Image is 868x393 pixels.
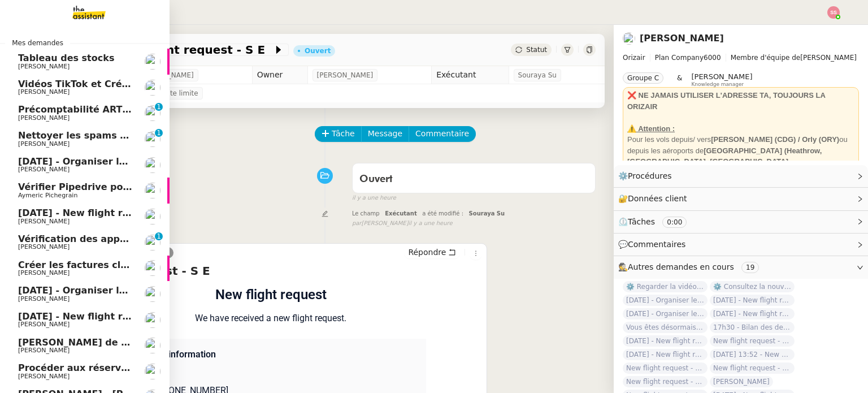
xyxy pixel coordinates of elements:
img: users%2FC9SBsJ0duuaSgpQFj5LgoEX8n0o2%2Favatar%2Fec9d51b8-9413-4189-adfb-7be4d8c96a3c [623,32,635,45]
span: Mes demandes [5,37,70,49]
nz-tag: Groupe C [623,72,663,84]
p: 1 [157,232,161,243]
span: [DATE] - Organiser le vol pour [PERSON_NAME] [18,285,258,296]
span: Souraya Su [469,210,505,217]
div: Ouvert [305,47,331,54]
img: users%2FCk7ZD5ubFNWivK6gJdIkoi2SB5d2%2Favatar%2F3f84dbb7-4157-4842-a987-fca65a8b7a9a [145,80,160,96]
img: users%2F1PNv5soDtMeKgnH5onPMHqwjzQn1%2Favatar%2Fd0f44614-3c2d-49b8-95e9-0356969fcfd1 [145,183,160,198]
span: Nettoyer les spams des emails - octobre 2025 [18,130,252,141]
span: Exécutant [385,210,417,217]
span: [PERSON_NAME] [623,52,859,63]
strong: [GEOGRAPHIC_DATA] (Heathrow, [GEOGRAPHIC_DATA], [GEOGRAPHIC_DATA], [GEOGRAPHIC_DATA]) [627,146,822,177]
span: [PERSON_NAME] [18,114,70,122]
span: Knowledge manager [691,81,744,88]
span: Message [368,127,402,140]
span: [PERSON_NAME] [18,218,70,225]
span: [PERSON_NAME] [18,269,70,277]
span: [DATE] - New flight request - [PERSON_NAME] [623,335,708,347]
span: 🕵️ [618,262,763,271]
span: [PERSON_NAME] [18,140,70,148]
small: [PERSON_NAME] [352,219,453,228]
span: il y a une heure [409,219,453,228]
span: [DATE] - New flight request - [PERSON_NAME] [710,308,795,319]
span: Tableau des stocks [18,53,114,63]
span: 17h30 - Bilan des demandes de la journée : en cours et restant à traiter - 10 octobre 2025 [710,322,795,333]
div: 🕵️Autres demandes en cours 19 [614,256,868,278]
span: [DATE] - Organiser le vol pour [PERSON_NAME] [623,308,708,319]
span: [PERSON_NAME] [317,70,374,81]
span: [DATE] - New flight request - [PERSON_NAME] [18,208,251,218]
a: [PERSON_NAME] [640,33,724,44]
span: Données client [628,194,687,203]
span: [PERSON_NAME] [18,88,70,96]
div: 🔐Données client [614,188,868,210]
img: svg [827,6,840,19]
h1: New flight request [115,284,426,305]
span: il y a une heure [352,193,396,203]
span: [PERSON_NAME] [18,321,70,328]
span: [DATE] - New flight request - [PERSON_NAME] [710,295,795,306]
span: ⏲️ [618,217,696,226]
span: par [352,219,362,228]
span: Tâches [628,217,655,226]
span: Aymeric Pichegrain [18,192,77,199]
img: users%2FSoHiyPZ6lTh48rkksBJmVXB4Fxh1%2Favatar%2F784cdfc3-6442-45b8-8ed3-42f1cc9271a4 [145,131,160,147]
img: users%2FW4OQjB9BRtYK2an7yusO0WsYLsD3%2Favatar%2F28027066-518b-424c-8476-65f2e549ac29 [145,338,160,353]
span: 6000 [704,54,721,62]
img: users%2FC9SBsJ0duuaSgpQFj5LgoEX8n0o2%2Favatar%2Fec9d51b8-9413-4189-adfb-7be4d8c96a3c [145,312,160,328]
span: [DATE] - Organiser le vol [GEOGRAPHIC_DATA]-[GEOGRAPHIC_DATA] pour [PERSON_NAME] [18,156,476,167]
span: Autres demandes en cours [628,262,734,271]
span: [DATE] - Organiser le vol [GEOGRAPHIC_DATA]-[GEOGRAPHIC_DATA] pour [PERSON_NAME] [623,295,708,306]
span: Procédures [628,171,672,180]
span: ⚙️ Regarder la vidéo Loom HubSpot [623,281,708,292]
span: Répondre [408,247,446,258]
img: users%2FW4OQjB9BRtYK2an7yusO0WsYLsD3%2Favatar%2F28027066-518b-424c-8476-65f2e549ac29 [145,364,160,379]
img: users%2FC9SBsJ0duuaSgpQFj5LgoEX8n0o2%2Favatar%2Fec9d51b8-9413-4189-adfb-7be4d8c96a3c [145,286,160,302]
span: Le champ [352,210,380,217]
img: users%2FW4OQjB9BRtYK2an7yusO0WsYLsD3%2Favatar%2F28027066-518b-424c-8476-65f2e549ac29 [145,235,160,251]
nz-tag: 19 [741,262,759,273]
button: Tâche [315,126,362,142]
span: Orizair [623,54,645,62]
span: Membre d'équipe de [731,54,801,62]
span: & [677,72,682,87]
span: Procéder aux réservations pour [GEOGRAPHIC_DATA] [18,362,288,373]
p: 1 [157,103,161,113]
p: Name: S E [124,370,417,384]
img: users%2FC9SBsJ0duuaSgpQFj5LgoEX8n0o2%2Favatar%2Fec9d51b8-9413-4189-adfb-7be4d8c96a3c [145,209,160,224]
div: 💬Commentaires [614,234,868,256]
nz-tag: 0:00 [662,217,687,228]
span: Vous êtes désormais Propriétaire de la transaction de l'élément « [PERSON_NAME] - FR1431 » [623,322,708,333]
p: 1 [157,129,161,139]
nz-badge-sup: 1 [155,232,163,240]
p: We have received a new flight request. [115,312,426,325]
div: ⚙️Procédures [614,165,868,187]
button: Répondre [404,246,460,258]
span: [PERSON_NAME] [18,373,70,380]
app-user-label: Knowledge manager [691,72,752,87]
span: [DATE] - New flight request - [PERSON_NAME] [18,311,251,322]
span: [DATE] 13:52 - New flight request - [PERSON_NAME][GEOGRAPHIC_DATA] [710,349,795,360]
td: Owner [252,66,307,84]
span: New flight request - Rajhmithurn Vijayarajah [710,362,795,374]
span: Précomptabilité ARTRADE - octobre 2025 [18,104,228,115]
span: ⚙️ Consultez la nouvelle procédure HubSpot [710,281,795,292]
p: Requester information [124,348,417,361]
nz-badge-sup: 1 [155,103,163,111]
span: Vérifier Pipedrive pour [PERSON_NAME] [18,182,221,192]
div: Pour les vols depuis/ vers ou depuis les aéroports de pensez à regarder les prix depuis --> Ces d... [627,134,854,211]
span: [PERSON_NAME] [691,72,752,81]
span: [DATE] - New flight request - [PERSON_NAME] [623,349,708,360]
img: users%2FC9SBsJ0duuaSgpQFj5LgoEX8n0o2%2Favatar%2Fec9d51b8-9413-4189-adfb-7be4d8c96a3c [145,157,160,173]
span: New flight request - [PERSON_NAME] [623,362,708,374]
nz-badge-sup: 1 [155,129,163,137]
span: [PERSON_NAME] [18,295,70,303]
span: Commentaires [628,240,685,249]
button: Commentaire [409,126,476,142]
span: Ouvert [359,174,393,184]
span: New flight request - [PERSON_NAME] [623,376,708,387]
span: [PERSON_NAME] de suivi [PERSON_NAME] ([DOMAIN_NAME]) [18,337,328,348]
button: Message [361,126,409,142]
span: [PERSON_NAME] [18,166,70,173]
div: ⏲️Tâches 0:00 [614,211,868,233]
